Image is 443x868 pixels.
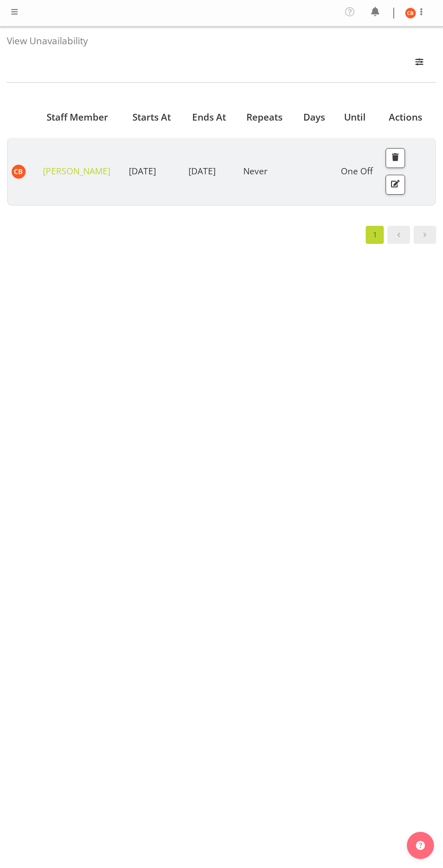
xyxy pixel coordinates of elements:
[344,110,375,124] div: Until
[246,110,289,124] div: Repeats
[43,165,110,177] a: [PERSON_NAME]
[410,53,429,73] button: Filter Employees
[189,165,216,177] span: [DATE]
[7,36,429,46] h4: View Unavailability
[386,175,405,195] button: Edit Unavailability
[132,110,178,124] div: Starts At
[243,165,268,177] span: Never
[129,165,156,177] span: [DATE]
[47,110,118,124] div: Staff Member
[405,8,416,19] img: chelsea-bartlett11426.jpg
[416,841,425,850] img: help-xxl-2.png
[192,110,232,124] div: Ends At
[11,164,26,179] img: chelsea-bartlett11426.jpg
[386,148,405,168] button: Delete Unavailability
[303,110,330,124] div: Days
[389,110,429,124] div: Actions
[341,165,373,177] span: One Off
